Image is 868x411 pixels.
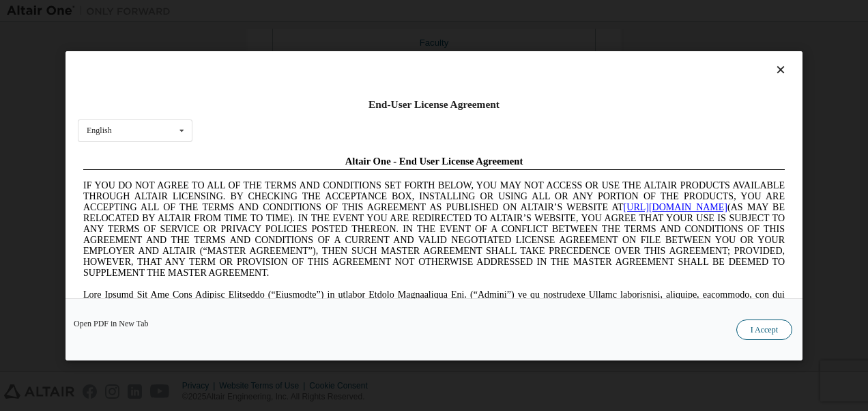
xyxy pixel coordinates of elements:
div: English [87,126,112,134]
span: Altair One - End User License Agreement [267,5,446,16]
button: I Accept [736,319,792,339]
a: [URL][DOMAIN_NAME] [546,52,650,62]
div: End-User License Agreement [78,98,790,111]
a: Open PDF in New Tab [74,319,149,327]
span: IF YOU DO NOT AGREE TO ALL OF THE TERMS AND CONDITIONS SET FORTH BELOW, YOU MAY NOT ACCESS OR USE... [5,30,707,128]
span: Lore Ipsumd Sit Ame Cons Adipisc Elitseddo (“Eiusmodte”) in utlabor Etdolo Magnaaliqua Eni. (“Adm... [5,139,707,237]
